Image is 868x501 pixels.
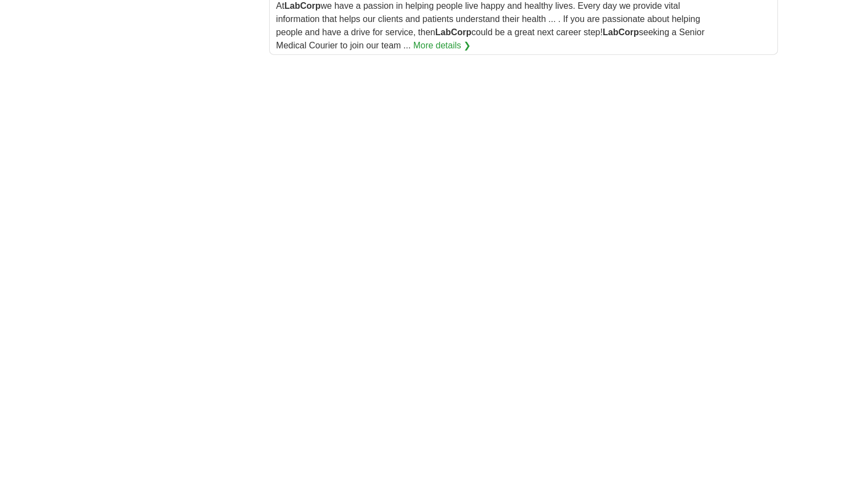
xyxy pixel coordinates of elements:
[276,1,705,50] span: At we have a passion in helping people live happy and healthy lives. Every day we provide vital i...
[435,27,472,37] strong: LabCorp
[285,1,321,10] strong: LabCorp
[413,39,471,52] a: More details ❯
[603,27,639,37] strong: LabCorp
